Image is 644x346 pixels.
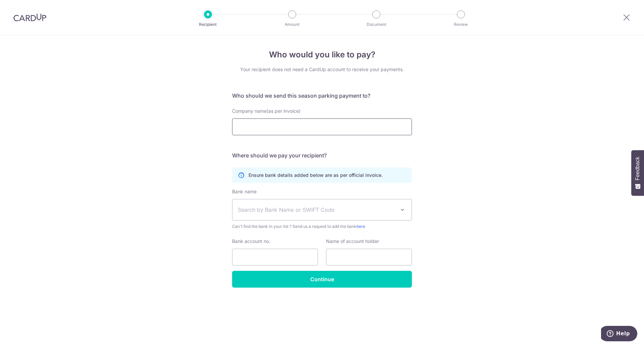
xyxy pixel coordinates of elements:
h4: Who would you like to pay? [232,49,412,61]
iframe: Opens a widget where you can find more information [601,326,637,343]
p: Document [352,21,401,28]
label: Name of account holder [326,238,379,245]
h5: Where should we pay your recipient? [232,151,412,159]
span: Search by Bank Name or SWIFT Code [238,206,395,214]
a: here [357,224,365,229]
span: Company name(as per invoice) [232,108,301,114]
button: Feedback - Show survey [631,150,644,196]
label: Bank name [232,188,257,195]
p: Ensure bank details added below are as per official invoice. [249,172,383,179]
span: Can't find the bank in your list ? Send us a request to add the bank [232,223,412,230]
input: Continue [232,271,412,288]
div: Your recipient does not need a CardUp account to receive your payments. [232,66,412,73]
p: Amount [267,21,317,28]
p: Review [436,21,486,28]
span: Feedback [635,157,641,180]
h5: Who should we send this season parking payment to? [232,92,412,100]
img: CardUp [13,13,46,21]
label: Bank account no. [232,238,270,245]
p: Recipient [183,21,233,28]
